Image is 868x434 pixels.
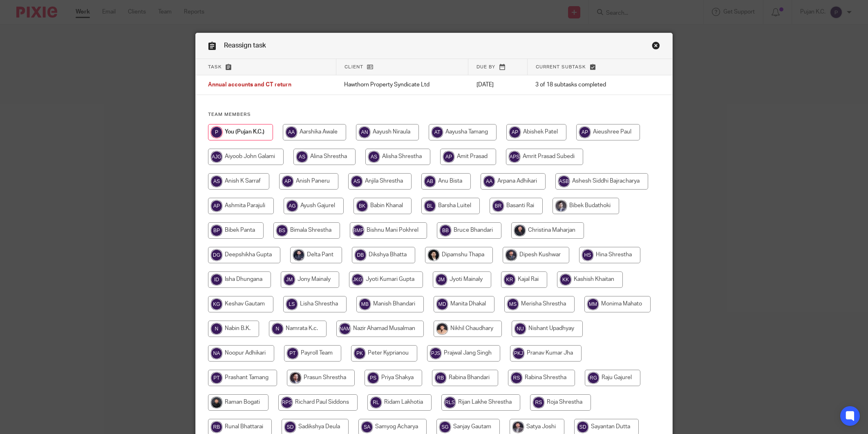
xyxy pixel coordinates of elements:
[345,65,363,69] span: Client
[208,111,660,118] h4: Team members
[477,65,495,69] span: Due by
[527,75,640,95] td: 3 of 18 subtasks completed
[344,81,460,89] p: Hawthorn Property Syndicate Ltd
[477,81,519,89] p: [DATE]
[208,82,291,88] span: Annual accounts and CT return
[536,65,586,69] span: Current subtask
[652,41,660,52] a: Close this dialog window
[208,65,222,69] span: Task
[224,42,266,49] span: Reassign task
